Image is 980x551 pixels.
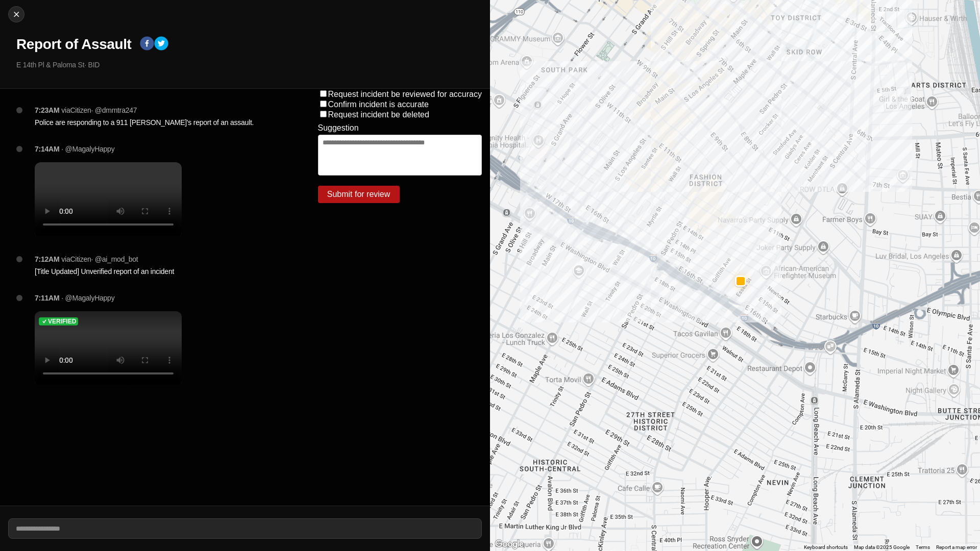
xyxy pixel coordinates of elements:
p: · @MagalyHappy [61,293,114,303]
img: Google [493,538,526,551]
label: Request incident be deleted [328,110,429,119]
h1: Report of Assault [16,35,132,54]
span: Map data ©2025 Google [854,544,910,550]
h5: Verified [48,317,76,325]
p: 7:12AM [35,254,59,264]
img: cancel [11,9,21,19]
p: via Citizen · @ dmmtra247 [61,105,137,115]
p: 7:14AM [35,144,59,154]
p: via Citizen · @ ai_mod_bot [61,254,138,264]
label: Request incident be reviewed for accuracy [328,90,482,98]
label: Suggestion [318,123,359,133]
a: Terms [916,544,930,550]
p: · @MagalyHappy [61,144,114,154]
label: Confirm incident is accurate [328,100,429,109]
p: Police are responding to a 911 [PERSON_NAME]'s report of an assault. [35,117,277,128]
button: Submit for review [318,186,400,203]
p: E 14th Pl & Paloma St · BID [16,60,482,70]
button: twitter [154,36,168,53]
a: Report a map error [936,544,977,550]
button: Keyboard shortcuts [804,544,848,551]
p: 7:11AM [35,293,59,303]
button: cancel [8,6,24,22]
p: 7:23AM [35,105,59,115]
img: check [41,318,48,325]
p: [Title Updated] Unverified report of an incident [35,266,277,277]
a: Open this area in Google Maps (opens a new window) [493,538,526,551]
button: facebook [140,36,154,53]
